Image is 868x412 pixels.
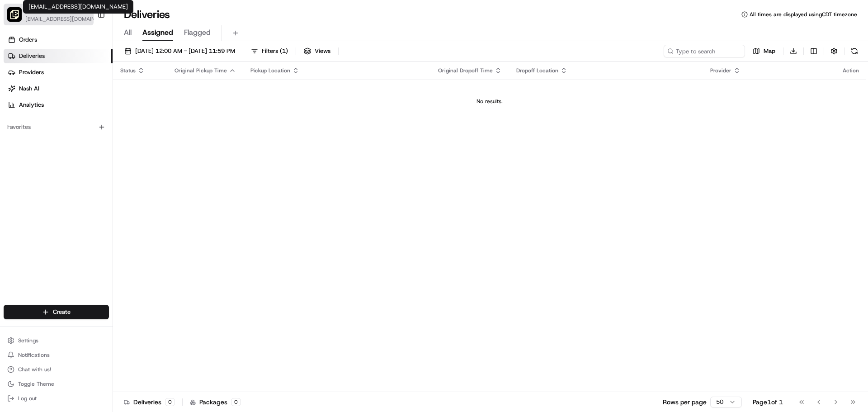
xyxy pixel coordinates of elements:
[231,398,241,406] div: 0
[73,128,149,144] a: 💻API Documentation
[142,27,173,38] span: Assigned
[749,45,779,57] button: Map
[262,47,288,55] span: Filters
[4,363,109,376] button: Chat with us!
[18,351,50,359] span: Notifications
[31,86,148,95] div: Start new chat
[300,45,335,57] button: Views
[90,153,109,160] span: Pylon
[250,67,290,74] span: Pickup Location
[25,15,100,23] button: [EMAIL_ADDRESS][DOMAIN_NAME]
[76,132,84,139] div: 💻
[9,9,27,27] img: Nash
[664,45,745,57] input: Type to search
[120,67,136,74] span: Status
[4,98,113,112] a: Analytics
[19,68,44,76] span: Providers
[4,81,113,96] a: Nash AI
[165,398,175,406] div: 0
[4,4,94,25] button: Hawaiian Bros (Fort Worth TX_Bryant Irvin)Hawaiian Bros ([GEOGRAPHIC_DATA] [GEOGRAPHIC_DATA] [PER...
[516,67,558,74] span: Dropoff Location
[18,395,37,402] span: Log out
[764,47,775,55] span: Map
[843,67,859,74] div: Action
[4,349,109,361] button: Notifications
[31,95,114,103] div: We're available if you need us!
[9,86,25,103] img: 1736555255976-a54dd68f-1ca7-489b-9aae-adbdc363a1c4
[9,132,16,139] div: 📗
[117,98,863,105] div: No results.
[848,45,861,57] button: Refresh
[4,392,109,405] button: Log out
[4,49,113,63] a: Deliveries
[4,305,109,319] button: Create
[750,11,857,18] span: All times are displayed using CDT timezone
[4,33,113,47] a: Orders
[753,398,783,407] div: Page 1 of 1
[124,398,175,407] div: Deliveries
[85,131,145,140] span: API Documentation
[175,67,227,74] span: Original Pickup Time
[18,380,54,388] span: Toggle Theme
[190,398,241,407] div: Packages
[18,366,51,373] span: Chat with us!
[184,27,211,38] span: Flagged
[18,131,69,140] span: Knowledge Base
[247,45,292,57] button: Filters(1)
[710,67,731,74] span: Provider
[280,47,288,55] span: ( 1 )
[9,36,165,51] p: Welcome 👋
[64,153,109,160] a: Powered byPylon
[19,36,37,44] span: Orders
[19,85,39,93] span: Nash AI
[4,120,109,134] div: Favorites
[24,58,149,68] input: Clear
[5,128,73,144] a: 📗Knowledge Base
[4,378,109,390] button: Toggle Theme
[18,337,38,344] span: Settings
[53,308,71,316] span: Create
[315,47,330,55] span: Views
[19,52,45,60] span: Deliveries
[124,27,132,38] span: All
[154,89,165,100] button: Start new chat
[120,45,239,57] button: [DATE] 12:00 AM - [DATE] 11:59 PM
[19,101,44,109] span: Analytics
[438,67,493,74] span: Original Dropoff Time
[4,65,113,80] a: Providers
[135,47,235,55] span: [DATE] 12:00 AM - [DATE] 11:59 PM
[124,7,170,22] h1: Deliveries
[663,398,707,407] p: Rows per page
[7,7,22,22] img: Hawaiian Bros (Fort Worth TX_Bryant Irvin)
[4,334,109,347] button: Settings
